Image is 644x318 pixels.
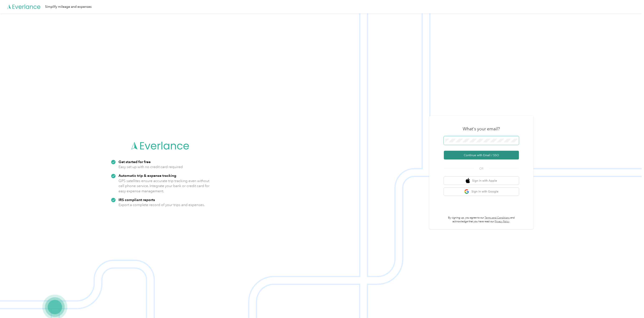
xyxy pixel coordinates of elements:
h3: What's your email? [463,126,500,132]
p: By signing up, you agree to our and acknowledge that you have read our . [444,216,519,223]
p: GPS satellites ensure accurate trip tracking even without cell phone service. Integrate your bank... [118,178,210,194]
a: Privacy Policy [495,220,510,223]
strong: Get started for free [118,160,151,164]
a: Terms and Conditions [485,216,510,219]
span: OR [474,166,489,171]
strong: Automatic trip & expense tracking [118,173,176,178]
p: Export a complete record of your trips and expenses. [118,202,205,207]
strong: IRS compliant reports [118,197,155,202]
div: Simplify mileage and expenses [45,4,92,9]
p: Easy set up with no credit card required [118,164,183,170]
img: apple logo [466,178,470,183]
button: apple logoSign in with Apple [444,177,519,185]
img: google logo [464,189,470,194]
button: google logoSign in with Google [444,188,519,196]
button: Continue with Email / SSO [444,151,519,160]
